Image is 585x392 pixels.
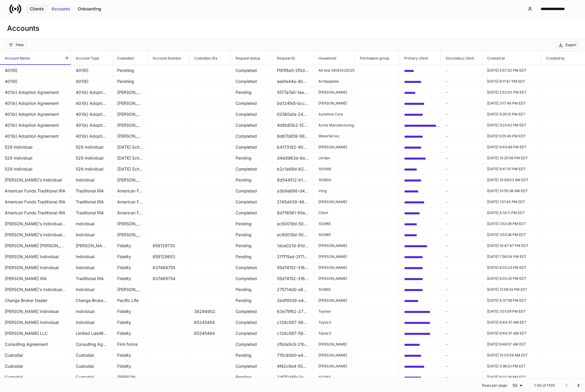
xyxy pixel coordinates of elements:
td: Pending [231,350,272,361]
button: Go to next page [573,380,584,391]
p: - [446,265,477,271]
td: Completed [231,98,272,109]
p: [DATE] 12:58:33 PM EST [487,287,536,292]
p: [PERSON_NAME] [318,298,350,303]
td: Completed [231,273,272,284]
td: 2025-08-14T21:57:20.727Z [482,65,542,76]
td: 529 Individual [71,142,112,153]
td: Fidelity [112,262,148,273]
p: [PERSON_NAME] [318,101,350,106]
td: c2135fd3-789f-4550-9af5-153ac31c8c9d [399,240,441,251]
p: [PERSON_NAME] [318,243,350,248]
td: Consulting Agreement [71,339,112,350]
td: Limited Liability Company [71,328,112,339]
h6: Custodian IDs [189,55,217,61]
h6: Request ID [272,55,295,61]
td: 401(k) Adoption Agreement [71,98,112,109]
td: 2bdf9539-e4eb-4640-b4ef-7d1dabd9c74b [272,295,314,306]
div: Accounts [51,6,70,12]
p: [DATE] 10:25:56 PM EDT [487,156,536,160]
td: 2025-08-15T02:25:56.596Z [482,153,542,164]
td: Pacific Life [112,295,148,306]
p: [PERSON_NAME] [318,200,350,204]
h6: Created at [482,55,505,61]
td: Individual [71,306,112,317]
td: 2024-09-09T14:08:03.871Z [482,175,542,186]
td: 2024-11-08T20:38:23.895Z [482,361,542,372]
p: 100965 [318,232,350,237]
td: d4dd963d-6efd-433c-9560-66c35e25ee23 [272,153,314,164]
td: 2025-09-02T14:55:38.395Z [482,186,542,197]
td: 2025-04-10T20:37:59.360Z [482,295,542,306]
td: Schwab [112,229,148,240]
p: Tayloor [318,309,350,314]
td: Pending [231,240,272,251]
td: 637469755 [148,262,189,273]
span: Created at [482,51,541,65]
td: Firm forms [112,339,148,350]
td: 2025-08-12T01:43:48.965Z [482,142,542,153]
td: 55d74152-3160-4c0c-8244-84302bce718b [272,262,314,273]
span: Account Number [148,51,189,65]
p: - [446,363,477,369]
p: - [446,319,477,325]
span: Custodian [112,51,148,65]
p: - [446,100,477,106]
td: Individual [71,175,112,186]
td: 65245484 [189,328,231,339]
td: 275714d0-a862-4b40-8eb9-f93506520612 [272,284,314,295]
td: Individual [71,284,112,295]
td: Individual [71,251,112,262]
td: 2025-09-24T00:05:25.107Z [482,273,542,284]
td: 2025-07-17T13:44:37.257Z [482,328,542,339]
p: 102660 [318,287,350,292]
p: [DATE] 10:47:47 PM EDT [487,243,536,248]
p: [DATE] 8:03:23 PM EDT [487,265,536,270]
td: c2c7abcf-3543-4192-94f9-526605cdc1f4 [399,350,441,361]
td: ff0f7e82-c95a-40a2-b288-731968b7c5dd [399,339,441,350]
p: - [446,188,477,194]
td: 2025-06-05T19:51:09.556Z [482,306,542,317]
p: - [446,122,477,128]
h6: Created by [542,55,565,61]
td: Pershing [112,76,148,87]
h6: Request status [231,55,260,61]
td: Pending [231,284,272,295]
div: Filter [16,43,24,47]
td: 529 Individual [71,153,112,164]
td: Fidelity [112,273,148,284]
td: 2025-09-23T23:56:04.491Z [482,251,542,262]
td: 401(k) Adoption Agreement [71,120,112,131]
td: Completed [231,142,272,153]
td: b4173182-40c9-473e-abd4-a10c4d4457a7 [272,142,314,153]
p: [DATE] 3:17:46 PM EDT [487,101,536,106]
td: Completed [231,262,272,273]
h6: Account Type [71,55,99,61]
td: 658129653 [148,251,189,262]
p: [DATE] 10:05:59 AM EST [487,353,536,358]
td: 24f70469-2a07-4e9a-9029-a942ef688d20 [272,372,314,383]
p: - [446,155,477,161]
p: [DATE] 4:14:11 PM EDT [487,211,536,215]
td: Completed [231,120,272,131]
div: Clients [30,6,44,12]
p: Arribasplata [318,79,350,84]
td: 528bfcb8-5e52-41f7-837c-0a3ab26aad3a [399,153,441,164]
td: Completed [231,339,272,350]
p: - [446,232,477,238]
td: American Funds [112,208,148,219]
p: [DATE] 3:53:36 PM EDT [487,232,536,237]
td: 401(K) [71,65,112,76]
td: 2025-09-09T02:47:47.655Z [482,240,542,251]
h3: Accounts [7,24,39,33]
td: Completed [231,328,272,339]
td: b415149b-8356-4391-9d5c-2ec8a2551d43 [399,175,441,186]
p: [DATE] 10:08:03 AM EDT [487,178,536,182]
span: Custodian IDs [189,51,231,65]
td: 529 Individual [71,164,112,175]
td: 75b4b98d-c38b-4f5e-a822-48e99e1b3c60 [399,295,441,306]
p: - [446,144,477,150]
td: 86df92d6-46ce-4bf5-ba68-267e8142e9a5 [399,98,441,109]
td: 2025-08-15T01:47:51.919Z [482,164,542,175]
td: Pending [231,251,272,262]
